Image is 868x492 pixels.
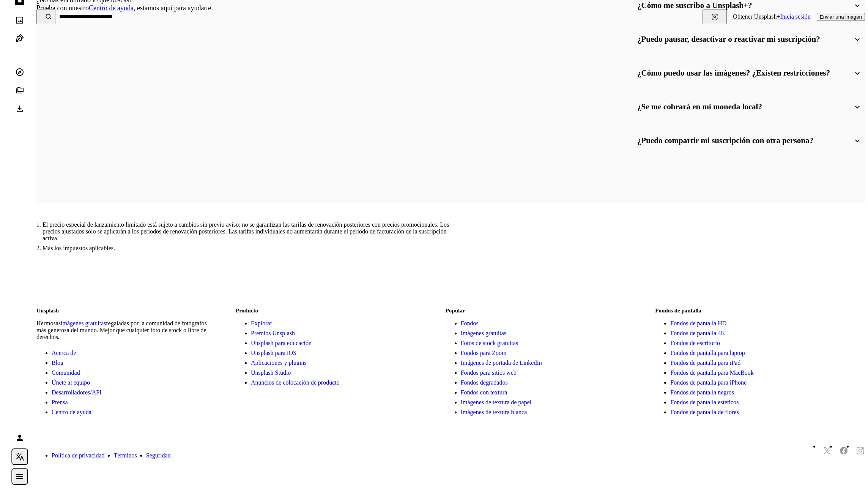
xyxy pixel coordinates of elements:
a: Blog [52,360,63,366]
a: Únete al equipo [52,379,90,386]
form: Encuentra imágenes en todo el sitio [36,9,727,24]
a: Política de privacidad [52,452,105,459]
button: Menú [11,468,28,485]
button: Idioma [11,448,28,465]
a: Premios Unsplash [251,330,295,336]
h6: Unsplash [36,307,207,314]
a: Seguridad [146,452,171,459]
a: Centro de ayuda [52,409,91,415]
a: Fotos [12,13,27,28]
summary: ¿Puedo pausar, desactivar o reactivar mi suscripción? [637,28,862,50]
a: Fondos para sitios web [461,369,517,376]
a: Fondos de pantalla 4K [670,330,725,336]
li: Más los impuestos aplicables. [43,245,457,252]
p: Hermosas regaladas por la comunidad de fotógrafos más generosa del mundo. Mejor que cualquier fot... [36,320,207,341]
summary: ¿Puedo compartir mi suscripción con otra persona? [637,130,862,151]
a: Fondos de pantalla para iPhone [670,379,747,386]
a: Imágenes de textura de papel [461,399,532,405]
a: Desarrolladores/API [52,389,102,396]
button: Enviar una imagen [817,13,865,21]
a: Unsplash para educación [251,340,312,346]
a: Fondos de pantalla HD [670,320,726,326]
a: Colecciones [12,83,27,98]
h6: Fondos de pantalla [655,307,865,314]
a: Unsplash para iOS [251,350,296,356]
a: Sigue a Unsplash en Instagram [853,443,868,458]
summary: ¿Cómo puedo usar las imágenes? ¿Existen restricciones? [637,62,862,84]
a: Aplicaciones y plugins [251,360,307,366]
a: Fondos de pantalla de flores [670,409,739,415]
a: Fondos con textura [461,389,507,396]
a: Fondos de escritorio [670,340,720,346]
li: El precio especial de lanzamiento limitado está sujeto a cambios sin previo aviso; no se garantiz... [43,221,457,242]
a: Imágenes gratuitas [461,330,506,336]
a: Inicia sesión [780,13,810,20]
a: Imágenes de portada de LinkedIn [461,360,542,366]
a: Obtener Unsplash+ [733,13,780,20]
a: Sigue a Unsplash en Facebook [836,443,851,458]
h6: Producto [236,307,446,314]
a: Ilustraciones [12,31,27,46]
a: Iniciar sesión / Registrarse [12,430,27,445]
a: Historial de descargas [12,101,27,116]
h6: Popular [446,307,655,314]
a: Anuncios de colocación de producto [251,379,340,386]
a: Prensa [52,399,68,405]
a: Imágenes de textura blanca [461,409,527,415]
button: Buscar en Unsplash [36,9,55,24]
a: Términos [114,452,137,459]
a: Fondos de pantalla para laptop [670,350,745,356]
a: Fondos de pantalla para iPad [670,360,740,366]
a: Explorar [12,65,27,80]
a: Unsplash Studio [251,369,291,376]
a: Fondos de pantalla para MacBook [670,369,754,376]
a: Fotos de stock gratuitas [461,340,518,346]
a: Fondos de pantalla estéticos [670,399,739,405]
a: Explorar [251,320,272,326]
a: Sigue a Unsplash en Twitter [819,443,835,458]
a: imágenes gratuitas [61,320,106,326]
a: Fondos degradados [461,379,508,386]
a: Fondos para Zoom [461,350,507,356]
a: Fondos [461,320,479,326]
a: Comunidad [52,369,80,376]
a: Acerca de [52,350,76,356]
summary: ¿Se me cobrará en mi moneda local? [637,96,862,118]
button: Búsqueda visual [703,9,727,24]
a: Fondos de pantalla negros [670,389,734,396]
